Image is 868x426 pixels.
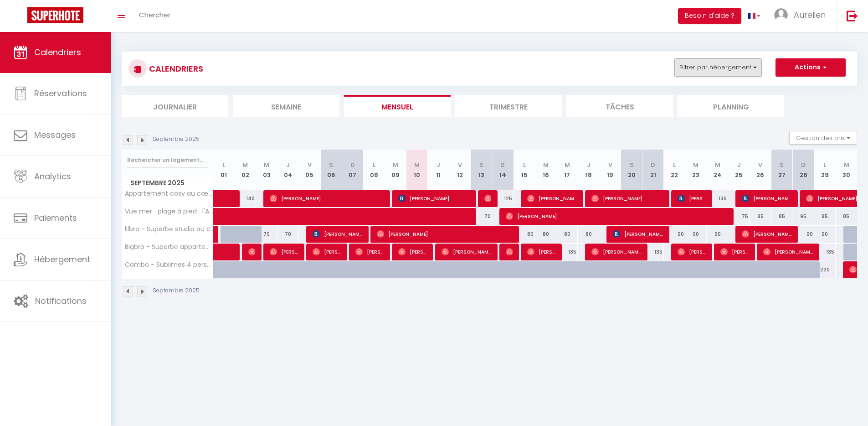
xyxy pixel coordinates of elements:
[414,161,420,169] abbr: M
[678,95,784,117] li: Planning
[514,150,535,190] th: 15
[578,150,599,190] th: 18
[556,244,578,260] div: 135
[664,226,685,243] div: 90
[344,95,451,117] li: Mensuel
[7,4,35,31] button: Ouvrir le widget de chat LiveChat
[844,161,849,169] abbr: M
[642,150,664,190] th: 21
[506,243,513,260] span: Almog Sella
[122,95,228,117] li: Journalier
[235,150,256,190] th: 02
[492,150,514,190] th: 14
[814,226,836,243] div: 90
[814,150,836,190] th: 29
[122,177,213,190] span: Septembre 2025
[591,190,663,207] span: [PERSON_NAME]
[715,161,720,169] abbr: M
[123,244,215,250] span: Bigbro - Superbe appartement [GEOGRAPHIC_DATA][PERSON_NAME]
[449,150,471,190] th: 12
[277,226,299,243] div: 70
[527,190,577,207] span: [PERSON_NAME]
[673,161,676,169] abbr: L
[535,150,556,190] th: 16
[264,161,269,169] abbr: M
[139,10,170,20] span: Chercher
[591,243,642,260] span: [PERSON_NAME]
[763,243,813,260] span: [PERSON_NAME]
[373,161,375,169] abbr: L
[535,226,556,243] div: 80
[213,150,235,190] th: 01
[608,161,612,169] abbr: V
[543,161,549,169] abbr: M
[355,243,384,260] span: [PERSON_NAME]
[693,161,699,169] abbr: M
[34,88,87,99] span: Réservations
[678,243,706,260] span: [PERSON_NAME]
[792,226,814,243] div: 90
[313,243,341,260] span: [PERSON_NAME]
[377,225,513,243] span: [PERSON_NAME]
[458,161,462,169] abbr: V
[707,150,728,190] th: 24
[313,225,363,243] span: [PERSON_NAME]
[308,161,312,169] abbr: V
[127,152,208,168] input: Rechercher un logement...
[270,190,384,207] span: [PERSON_NAME]
[630,161,634,169] abbr: S
[707,190,728,207] div: 135
[213,226,218,243] a: [PERSON_NAME]
[728,208,750,225] div: 75
[514,226,535,243] div: 80
[398,243,427,260] span: [PERSON_NAME]
[642,244,664,260] div: 135
[599,150,621,190] th: 19
[678,8,741,24] button: Besoin d'aide ?
[153,286,200,295] p: Septembre 2025
[527,243,556,260] span: [PERSON_NAME]
[814,261,836,278] div: 220
[847,10,858,21] img: logout
[685,226,707,243] div: 90
[153,135,200,144] p: Septembre 2025
[350,161,355,169] abbr: D
[500,161,505,169] abbr: D
[479,161,483,169] abbr: S
[792,208,814,225] div: 95
[286,161,290,169] abbr: J
[27,7,83,23] img: Super Booking
[398,190,470,207] span: [PERSON_NAME]
[428,150,449,190] th: 11
[363,150,385,190] th: 08
[758,161,762,169] abbr: V
[471,208,492,225] div: 70
[484,190,492,207] span: [PERSON_NAME]
[792,150,814,190] th: 28
[750,208,771,225] div: 85
[836,208,857,225] div: 85
[34,47,81,58] span: Calendriers
[123,208,215,215] span: Vue mer- plage à pied- l'Amélie
[621,150,642,190] th: 20
[707,226,728,243] div: 90
[492,190,514,207] div: 125
[651,161,655,169] abbr: D
[664,150,685,190] th: 22
[771,150,792,190] th: 27
[678,190,706,207] span: [PERSON_NAME]
[566,95,673,117] li: Tâches
[34,254,90,265] span: Hébergement
[242,161,248,169] abbr: M
[613,225,663,243] span: [PERSON_NAME]
[385,150,406,190] th: 09
[587,161,591,169] abbr: J
[789,131,857,145] button: Gestion des prix
[34,129,76,140] span: Messages
[320,150,342,190] th: 06
[329,161,333,169] abbr: S
[123,190,215,197] span: Appartement cosy au cœur des chartrons
[565,161,570,169] abbr: M
[720,243,749,260] span: [PERSON_NAME]
[742,225,792,243] span: [PERSON_NAME]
